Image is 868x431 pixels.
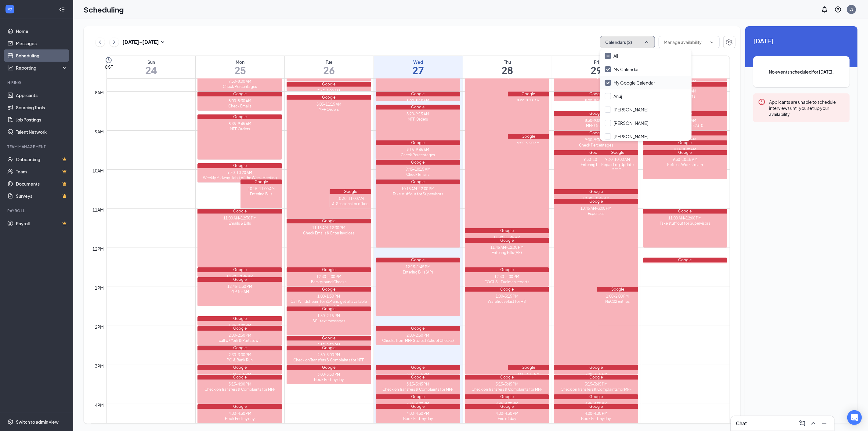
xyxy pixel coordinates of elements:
div: 3:15-3:45 PM [465,382,549,387]
div: Google [554,365,638,370]
div: Google [643,150,727,155]
a: TeamCrown [16,165,68,178]
div: 9:15-9:45 AM [376,147,460,152]
svg: Analysis [7,65,13,71]
button: ComposeMessage [797,418,807,428]
button: Settings [723,36,736,48]
div: Google [465,394,549,399]
div: Check on Transfers & Complaints for MFF [197,387,282,392]
div: Google [508,92,549,96]
div: Thu [463,59,552,65]
a: Job Postings [16,114,68,126]
h3: [DATE] - [DATE] [122,39,159,45]
svg: Error [758,98,765,106]
svg: Notifications [821,6,828,13]
div: Open Intercom Messenger [847,410,862,425]
div: Google [197,277,282,282]
div: Google [376,105,460,110]
svg: Settings [7,419,13,425]
a: PayrollCrown [16,217,68,230]
div: PO & Bank Run [197,357,282,363]
button: ChevronLeft [96,38,105,47]
div: 1pm [94,284,105,291]
input: Manage availability [664,39,707,45]
h1: 29 [552,65,641,75]
div: Reporting [16,65,68,71]
div: Google [376,375,460,380]
div: LS [849,7,854,12]
div: Google [287,267,371,272]
div: Google [197,92,282,96]
div: 4:00-4:30 PM [197,411,282,416]
button: Calendars (2)ChevronUp [600,36,655,48]
div: MFF Orders [287,107,371,112]
a: DocumentsCrown [16,178,68,190]
div: SSL text messages [287,318,371,324]
a: Messages [16,37,68,49]
h1: 27 [374,65,463,75]
div: NuC02 Entries [597,299,638,304]
div: Google [465,375,549,380]
div: Check Percentages [554,143,638,148]
div: Google [508,134,549,139]
div: Check Emails & Enter Invoices [287,230,371,236]
div: MFF Orders [554,123,638,128]
div: Expenses [554,211,638,216]
div: Google [287,95,371,100]
div: 11:00 AM-12:30 PM [197,215,282,221]
div: 11:30-11:45 AM [465,235,549,240]
div: Google [376,258,460,263]
div: End of day [465,416,549,421]
svg: Settings [726,38,733,46]
div: Book End my day [287,377,371,382]
button: ChevronRight [110,38,119,47]
div: Google [287,82,371,87]
div: Entering Bills (AP) [465,250,549,255]
div: 2:15-2:30 PM [287,342,371,348]
div: 3:45-4:00 PM [376,401,460,406]
div: 2:00-2:30 PM [197,333,282,338]
div: 9:30-10:30 AM [554,157,638,162]
h1: 24 [107,65,195,75]
div: 4:00-4:30 PM [376,411,460,416]
div: 8:05-11:15 AM [287,102,371,107]
div: Google [643,209,727,214]
div: Google [465,228,549,233]
a: August 24, 2025 [107,56,195,78]
div: Entering Bills (AP) [376,270,460,275]
div: 2:30-3:00 PM [197,352,282,357]
a: Sourcing Tools [16,101,68,114]
div: FOCUS - Fuelman reports [465,279,549,284]
div: Google [554,375,638,380]
div: Entering Bills (AP) [554,162,638,167]
div: Google [376,394,460,399]
span: No events scheduled for [DATE]. [765,68,837,75]
div: Check on Transfers & Complaints for MFF [554,387,638,392]
div: 8:00-8:15 AM [554,98,638,103]
svg: ComposeMessage [799,420,806,427]
div: Google [197,375,282,380]
div: Google [554,199,638,204]
a: August 25, 2025 [196,56,284,78]
div: Google [643,258,727,263]
div: Google [241,179,282,184]
div: 1:00-1:30 PM [287,294,371,299]
div: Entering Bills [241,191,282,197]
div: Check Percentages [376,152,460,158]
div: Google [197,326,282,331]
div: 11:15 AM-12:30 PM [287,225,371,230]
div: Google [376,140,460,145]
div: 8:30-9:00 AM [554,118,638,123]
div: Check Emails [376,172,460,177]
div: 10:30-11:00 AM [330,196,371,201]
div: Check on Transfers & Complaints for MFF [376,387,460,392]
div: Fri [552,59,641,65]
div: Emails & Bills [197,221,282,226]
button: ChevronUp [808,418,818,428]
div: 8:00-8:30 AM [197,98,282,103]
a: August 29, 2025 [552,56,641,78]
div: Google [554,394,638,399]
div: Check on Transfers & Complaints for MFF [287,357,371,363]
div: Google [554,111,638,116]
div: 12:30-1:00 PM [465,274,549,279]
